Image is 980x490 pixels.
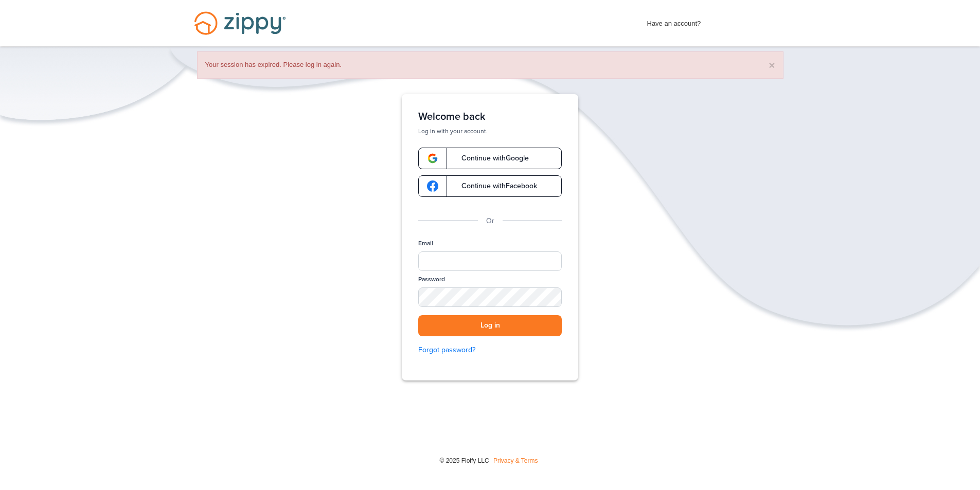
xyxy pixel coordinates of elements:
[451,155,529,162] span: Continue with Google
[418,127,562,135] p: Log in with your account.
[418,344,562,356] a: Forgot password?
[418,111,562,123] h1: Welcome back
[439,457,489,464] span: © 2025 Floify LLC
[418,239,433,248] label: Email
[451,183,537,190] span: Continue with Facebook
[418,175,562,197] a: google-logoContinue withFacebook
[197,51,783,79] div: Your session has expired. Please log in again.
[647,13,701,29] span: Have an account?
[427,153,438,164] img: google-logo
[418,148,562,169] a: google-logoContinue withGoogle
[418,275,445,284] label: Password
[769,60,775,70] button: ×
[427,180,438,192] img: google-logo
[418,315,562,336] button: Log in
[418,251,562,271] input: Email
[493,457,538,464] a: Privacy & Terms
[486,215,494,227] p: Or
[418,287,562,307] input: Password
